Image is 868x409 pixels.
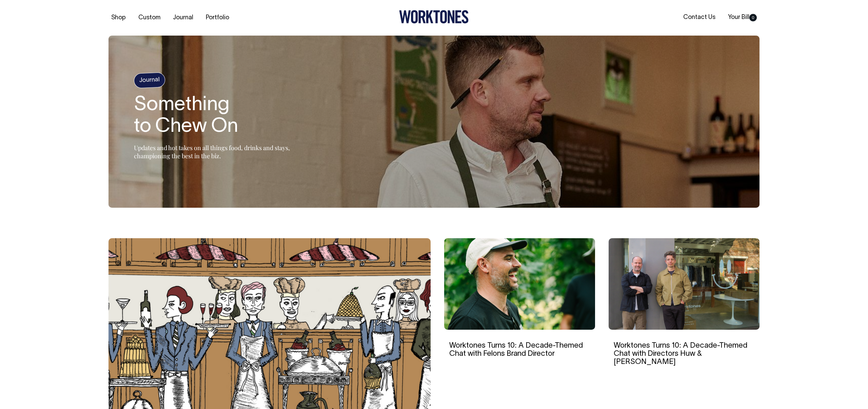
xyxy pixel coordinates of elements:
[108,12,129,23] a: Shop
[134,144,303,160] p: Updates and hot takes on all things food, drinks and stays, championing the best in the biz.
[449,342,583,357] a: Worktones Turns 10: A Decade-Themed Chat with Felons Brand Director
[725,12,759,23] a: Your Bill0
[609,238,759,330] img: Worktones Turns 10: A Decade-Themed Chat with Directors Huw & Andrew
[444,238,595,330] img: Worktones Turns 10: A Decade-Themed Chat with Felons Brand Director
[749,14,757,21] span: 0
[614,342,747,365] a: Worktones Turns 10: A Decade-Themed Chat with Directors Huw & [PERSON_NAME]
[170,12,196,23] a: Journal
[203,12,232,23] a: Portfolio
[134,72,165,88] h4: Journal
[136,12,163,23] a: Custom
[680,12,718,23] a: Contact Us
[134,95,303,138] h1: Something to Chew On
